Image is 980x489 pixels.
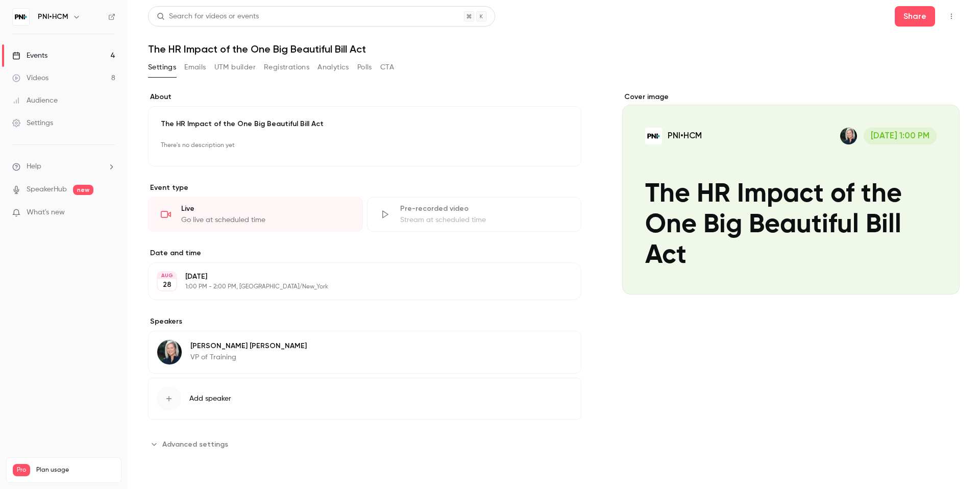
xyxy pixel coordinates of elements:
div: LiveGo live at scheduled time [148,197,363,232]
p: 28 [163,280,171,290]
button: UTM builder [214,59,256,76]
div: Audience [12,95,58,106]
a: SpeakerHub [27,184,67,195]
span: What's new [27,207,65,218]
iframe: Noticeable Trigger [103,208,115,217]
section: Cover image [622,92,960,295]
div: Stream at scheduled time [400,215,569,225]
img: PNI•HCM [13,9,29,25]
span: new [73,185,93,195]
div: Amy Miller[PERSON_NAME] [PERSON_NAME]VP of Training [148,331,581,374]
span: Add speaker [189,394,231,404]
div: Events [12,51,47,61]
label: Speakers [148,316,581,327]
h6: PNI•HCM [38,12,68,22]
button: CTA [380,59,394,76]
div: Go live at scheduled time [181,215,350,225]
h1: The HR Impact of the One Big Beautiful Bill Act [148,43,960,55]
section: Advanced settings [148,436,581,452]
li: help-dropdown-opener [12,161,115,172]
p: 1:00 PM - 2:00 PM, [GEOGRAPHIC_DATA]/New_York [185,283,527,291]
button: Share [895,6,935,27]
span: Advanced settings [162,439,228,450]
label: Cover image [622,92,960,102]
button: Registrations [264,59,309,76]
div: Pre-recorded videoStream at scheduled time [367,197,582,232]
div: Videos [12,73,48,83]
button: Emails [184,59,206,76]
button: Advanced settings [148,436,234,452]
button: Polls [357,59,372,76]
label: About [148,92,581,102]
button: Add speaker [148,378,581,420]
p: There's no description yet [161,137,569,154]
p: The HR Impact of the One Big Beautiful Bill Act [161,119,569,129]
img: Amy Miller [157,340,182,364]
span: Pro [13,464,30,476]
p: [DATE] [185,272,527,282]
div: Live [181,204,350,214]
span: Plan usage [36,466,115,474]
label: Date and time [148,248,581,258]
div: Pre-recorded video [400,204,569,214]
p: [PERSON_NAME] [PERSON_NAME] [190,341,307,351]
p: VP of Training [190,352,307,362]
button: Analytics [317,59,349,76]
div: Search for videos or events [157,11,259,22]
div: Settings [12,118,53,128]
p: Event type [148,183,581,193]
span: Help [27,161,41,172]
div: AUG [158,272,176,279]
button: Settings [148,59,176,76]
